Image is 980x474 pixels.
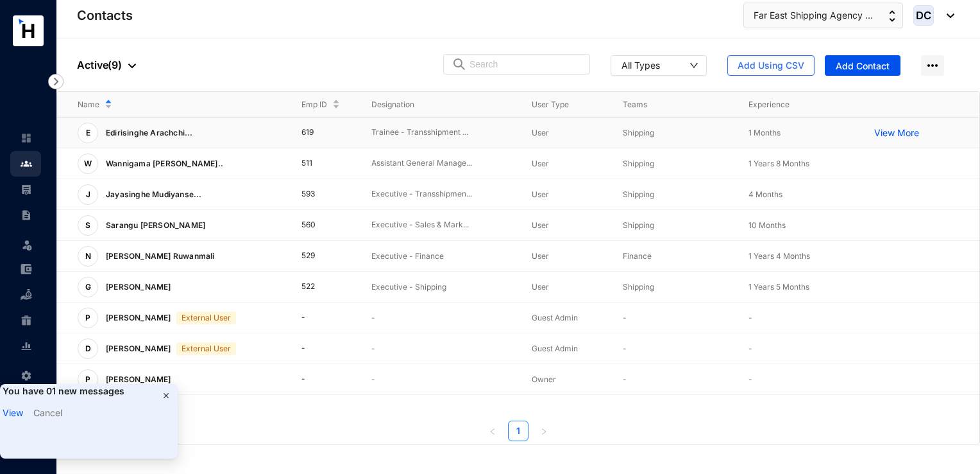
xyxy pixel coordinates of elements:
[611,55,707,76] button: All Types
[889,10,895,22] img: up-down-arrow.74152d26bf9780fbf563ca9c90304185.svg
[98,215,210,236] p: Sarangu [PERSON_NAME]
[281,210,351,241] td: 560
[728,92,854,118] th: Experience
[98,277,176,297] p: [PERSON_NAME]
[10,125,41,151] li: Home
[182,342,231,355] p: External User
[33,407,62,418] a: Cancel
[281,364,351,395] td: -
[836,60,890,73] span: Add Contact
[748,220,786,230] span: 10 Months
[748,159,809,168] span: 1 Years 8 Months
[532,251,549,261] span: User
[301,98,327,111] span: Emp ID
[623,312,728,324] p: -
[534,421,554,441] li: Next Page
[351,92,512,118] th: Designation
[748,344,752,353] span: -
[371,312,512,324] p: -
[21,289,32,301] img: loan-unselected.d74d20a04637f2d15ab5.svg
[748,313,752,322] span: -
[754,8,873,22] span: Far East Shipping Agency ...
[748,374,752,384] span: -
[489,428,496,435] span: left
[281,333,351,364] td: -
[281,241,351,272] td: 529
[85,345,91,353] span: D
[532,344,578,353] span: Guest Admin
[623,188,728,201] p: Shipping
[48,74,63,89] img: nav-icon-right.af6afadce00d159da59955279c43614e.svg
[21,315,32,326] img: gratuity-unselected.a8c340787eea3cf492d7.svg
[77,6,133,24] p: Contacts
[532,189,549,199] span: User
[77,57,136,73] p: Active ( 9 )
[540,428,548,435] span: right
[371,188,512,200] p: Executive - Transshipmen...
[21,132,32,144] img: home-unselected.a29eae3204392db15eaf.svg
[532,374,556,384] span: Owner
[371,219,512,231] p: Executive - Sales & Mark...
[85,252,91,260] span: N
[532,159,549,168] span: User
[281,272,351,303] td: 522
[623,281,728,294] p: Shipping
[623,250,728,263] p: Finance
[281,92,351,118] th: Emp ID
[921,55,944,76] img: more-horizontal.eedb2faff8778e1aceccc67cc90ae3cb.svg
[281,179,351,210] td: 593
[748,251,810,261] span: 1 Years 4 Months
[452,58,467,71] img: search.8ce656024d3affaeffe32e5b30621cb7.svg
[85,314,90,322] span: P
[106,159,223,168] span: Wannigama [PERSON_NAME]..
[98,308,176,328] p: [PERSON_NAME]
[10,308,41,333] li: Gratuity
[10,202,41,228] li: Contracts
[21,263,32,275] img: expense-unselected.2edcf0507c847f3e9e96.svg
[874,127,925,139] a: View More
[84,160,92,168] span: W
[532,313,578,322] span: Guest Admin
[623,342,728,355] p: -
[371,250,512,263] p: Executive - Finance
[727,55,815,76] button: Add Using CSV
[21,238,33,251] img: leave-unselected.2934df6273408c3f84d9.svg
[623,127,728,139] p: Shipping
[86,191,90,198] span: J
[281,118,351,148] td: 619
[532,220,549,230] span: User
[511,92,602,118] th: User Type
[534,421,554,441] button: right
[281,303,351,333] td: -
[621,58,660,71] div: All Types
[916,10,931,21] span: DC
[689,61,698,70] span: down
[738,59,804,72] span: Add Using CSV
[106,128,193,137] span: Edirisinghe Arachchi...
[85,222,90,229] span: S
[748,189,782,199] span: 4 Months
[98,246,220,267] p: [PERSON_NAME] Ruwanmali
[86,129,90,137] span: E
[482,421,503,441] button: left
[602,92,728,118] th: Teams
[161,391,171,401] img: cancel.c1f879f505f5c9195806b3b96d784b9f.svg
[10,256,41,282] li: Expenses
[623,219,728,232] p: Shipping
[623,157,728,170] p: Shipping
[748,128,781,137] span: 1 Months
[182,312,231,324] p: External User
[128,64,136,68] img: dropdown-black.8e83cc76930a90b1a4fdb6d089b7bf3a.svg
[106,189,202,199] span: Jayasinghe Mudiyanse...
[623,373,728,386] p: -
[371,281,512,294] p: Executive - Shipping
[509,421,528,441] a: 1
[10,333,41,359] li: Reports
[371,342,512,355] p: -
[469,55,582,74] input: Search
[3,407,23,418] a: View
[532,282,549,292] span: User
[21,209,32,221] img: contract-unselected.99e2b2107c0a7dd48938.svg
[748,282,809,292] span: 1 Years 5 Months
